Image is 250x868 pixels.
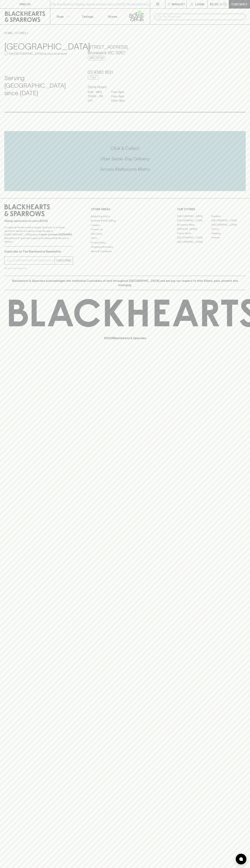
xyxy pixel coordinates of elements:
a: Prahran [211,236,246,240]
a: Tastings [75,9,100,24]
p: OUR STORES [177,207,246,211]
a: Brunswick West [177,223,211,227]
p: Wishlist [172,2,185,6]
h6: Store Hours [88,84,162,90]
h5: Across Melbourne Metro [4,166,246,172]
p: Subscribe to The Blackhearts Newsletter [4,249,73,254]
h5: Click & Collect [4,145,246,151]
p: SUN - WED [88,90,105,94]
a: [GEOGRAPHIC_DATA] [211,218,246,223]
p: Sibling owned and run since [DATE] [4,219,73,223]
button: SUBSCRIBE [55,257,73,264]
a: Privacy Policy [91,240,159,245]
a: Business & Bulk Gifting [91,219,159,223]
a: [GEOGRAPHIC_DATA] [177,218,211,223]
h4: Serving [GEOGRAPHIC_DATA] since [DATE] [4,74,79,97]
p: SAT [88,98,105,103]
a: Contact Us [91,227,159,232]
input: e.g. jane@blackheartsandsparrows.com.au [7,258,55,263]
input: Try "Pinot noir" [163,14,243,20]
a: Braddon [211,214,246,218]
p: Login [195,2,204,6]
a: Shipping Information [91,245,159,249]
a: STORES [15,31,26,35]
p: 11am - 9pm [111,94,129,98]
p: SUBSCRIBE [56,258,71,263]
h3: [GEOGRAPHIC_DATA] [4,41,79,51]
p: It is against the law to sell or supply alcohol to, or to obtain alcohol on behalf of a person un... [4,226,73,243]
img: bubble-icon [239,857,243,861]
a: [GEOGRAPHIC_DATA] [211,223,246,227]
p: Checkout [231,2,247,6]
p: Shop [56,14,64,19]
a: Careers [91,223,159,227]
a: Fitzroy [211,227,246,231]
button: Shop [50,9,75,24]
a: Directions [88,56,105,60]
a: Stores [100,9,125,24]
a: [GEOGRAPHIC_DATA] [177,214,211,218]
a: HOME [4,31,13,35]
p: Stores [108,14,117,19]
a: [GEOGRAPHIC_DATA] [177,240,211,244]
p: $0.00 [210,2,218,6]
a: [PERSON_NAME] [177,227,211,231]
a: Gift Cards [91,232,159,236]
p: We will never spam you [4,266,73,270]
a: Terms & Conditions [91,249,159,253]
a: [GEOGRAPHIC_DATA] [177,236,211,240]
h5: Uber Same-Day Delivery [4,156,246,162]
p: Set [GEOGRAPHIC_DATA] as your local store [9,51,67,56]
p: Blackhearts & Sparrows acknowledges the traditional Custodians of land throughout [GEOGRAPHIC_DAT... [7,279,243,287]
p: THURS - FRI [88,94,105,98]
a: Geelong [211,231,246,236]
a: Bottle Drop FAQ's [91,214,159,218]
p: 11am - 8pm [111,90,129,94]
strong: Liquor License #32064953 [39,233,72,236]
a: Fitzroy North [177,231,211,236]
a: Call [88,75,99,79]
p: OTHER AREAS [91,207,159,211]
a: FAQ's [91,236,159,240]
p: 10am - 9pm [111,98,129,103]
h5: [STREET_ADDRESS] , Brunswick VIC 3057 [88,44,162,56]
p: FIND US [19,2,31,6]
div: Call to action block [4,131,246,191]
p: Tastings [82,14,93,19]
h5: 03 9380 1831 [88,69,162,75]
p: 0 [224,3,226,5]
